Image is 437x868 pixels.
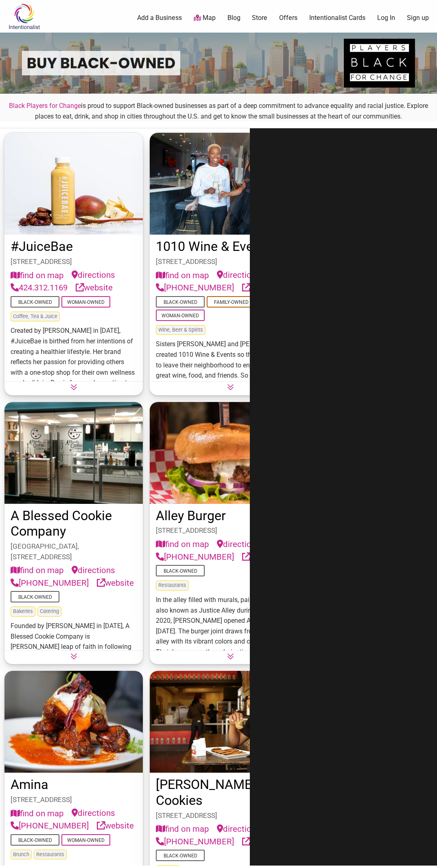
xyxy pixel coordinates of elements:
span: Black-Owned [11,591,59,602]
span: Restaurants [156,580,189,591]
a: directions [72,564,115,577]
span: Bakeries [11,607,35,617]
span: Woman-Owned [61,834,110,846]
span: Black-Owned [11,296,59,308]
a: Store [252,13,267,22]
a: directions [217,823,260,835]
a: [PERSON_NAME]'s Cookies [156,777,264,808]
a: [PHONE_NUMBER] [11,820,89,832]
a: Alley Burger [156,508,226,523]
a: Map [194,13,216,23]
img: Buy Black-Owned [22,51,180,75]
a: directions [72,807,115,820]
span: Black-Owned [11,834,59,846]
span: Wine, Beer & Spirits [156,325,205,335]
a: Log In [377,13,395,22]
img: Intentionalist [5,3,44,30]
p: In the alley filled with murals, paintings, and graffiti, also known as Justice Alley during the ... [156,595,305,720]
img: 1010 Wine and Events [150,133,311,235]
a: website [97,820,134,832]
a: Amina [11,777,48,792]
p: is proud to support Black-owned businesses as part of a deep commitment to advance equality and r... [7,101,430,121]
img: Amina Philadelphia The Infatuation [4,671,143,773]
button: find on map [156,823,209,835]
p: Founded by [PERSON_NAME] in [DATE], A Blessed Cookie Company is [PERSON_NAME] leap of faith in fo... [11,621,137,736]
a: website [76,281,113,294]
a: Offers [279,13,297,22]
img: A Blessed Cookie Co [4,402,143,504]
img: Black Players for Change Logo [344,39,415,88]
a: [PHONE_NUMBER] [156,835,234,848]
a: Sign up [407,13,429,22]
a: directions [217,269,260,281]
a: A Blessed Cookie Company [11,508,112,539]
a: [PHONE_NUMBER] [11,577,89,589]
a: Intentionalist Cards [309,13,365,22]
span: Coffee, Tea & Juice [11,312,60,322]
a: directions [217,538,260,551]
div: [STREET_ADDRESS] [156,257,305,267]
img: anthony's cookies [150,671,311,773]
a: 1010 Wine & Events [156,239,272,254]
a: Blog [227,13,240,22]
a: 424.312.1169 [11,281,68,294]
a: [PHONE_NUMBER] [156,281,234,294]
span: Black-Owned [156,850,205,861]
img: juicebae LA [4,133,143,235]
a: directions [72,269,115,281]
a: website [242,281,279,294]
a: Black Players for Change [9,102,81,110]
p: Sisters [PERSON_NAME] and [PERSON_NAME] created 1010 Wine & Events so they would not have to leav... [156,339,305,454]
div: [STREET_ADDRESS] [156,811,305,821]
a: Add a Business [137,13,182,22]
span: Catering [37,607,61,617]
div: [STREET_ADDRESS] [11,795,137,805]
div: [STREET_ADDRESS] [156,525,305,536]
a: [PHONE_NUMBER] [156,551,234,563]
a: website [242,551,279,563]
button: find on map [156,269,209,281]
a: website [97,577,134,589]
span: Brunch [11,850,32,860]
button: find on map [11,807,63,820]
p: Created by [PERSON_NAME] in [DATE], #JuiceBae is birthed from her intentions of creating a health... [11,325,137,430]
a: website [242,835,279,848]
span: Woman-Owned [156,310,205,321]
a: #JuiceBae [11,239,73,254]
button: find on map [156,538,209,551]
span: Black-Owned [156,565,205,576]
div: [GEOGRAPHIC_DATA], [STREET_ADDRESS] [11,541,137,562]
span: Woman-Owned [61,296,110,308]
div: [STREET_ADDRESS] [11,257,137,267]
span: Restaurants [34,850,67,860]
button: find on map [11,564,63,577]
button: find on map [11,269,63,281]
span: Black-Owned [156,296,205,308]
span: Family-Owned [207,296,256,308]
img: Alley Burger [150,402,311,504]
